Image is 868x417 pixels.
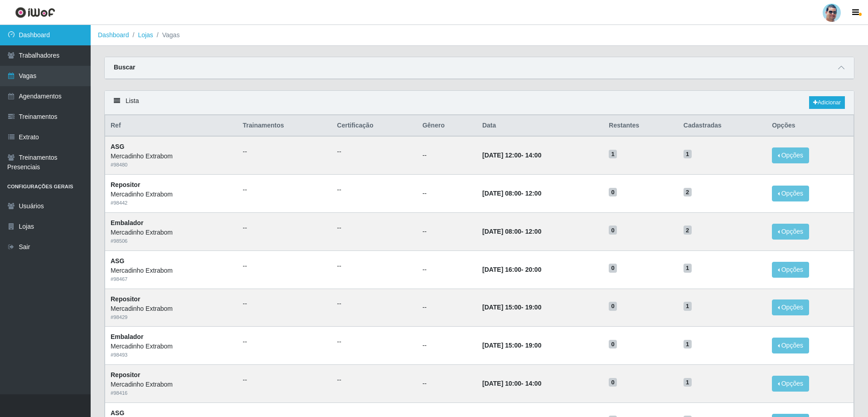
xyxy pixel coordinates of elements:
ul: -- [243,375,326,385]
span: 0 [609,226,617,235]
ul: -- [243,223,326,233]
div: # 98506 [111,237,232,245]
button: Opções [772,262,809,278]
th: Ref [105,115,238,137]
div: Mercadinho Extrabom [111,380,232,389]
th: Gênero [417,115,477,137]
ul: -- [337,337,412,347]
div: # 98467 [111,275,232,283]
div: # 98442 [111,199,232,207]
span: 0 [609,340,617,349]
td: -- [417,175,477,213]
th: Certificação [332,115,417,137]
td: -- [417,212,477,250]
strong: - [482,304,541,311]
a: Dashboard [98,31,129,39]
time: [DATE] 15:00 [482,342,521,349]
time: 12:00 [525,190,542,197]
div: # 98429 [111,314,232,321]
strong: - [482,190,541,197]
span: 1 [684,150,692,159]
strong: Repositor [111,181,140,188]
strong: - [482,266,541,273]
span: 2 [684,226,692,235]
time: [DATE] 16:00 [482,266,521,273]
div: # 98480 [111,161,232,169]
time: [DATE] 08:00 [482,228,521,235]
span: 0 [609,188,617,197]
button: Opções [772,338,809,353]
div: # 98416 [111,389,232,397]
th: Restantes [603,115,678,137]
span: 0 [609,264,617,273]
time: 19:00 [525,342,542,349]
span: 1 [684,264,692,273]
nav: breadcrumb [91,25,868,46]
div: Mercadinho Extrabom [111,190,232,199]
ul: -- [337,375,412,385]
time: [DATE] 08:00 [482,190,521,197]
button: Opções [772,186,809,201]
td: -- [417,250,477,289]
td: -- [417,365,477,403]
strong: ASG [111,409,124,417]
button: Opções [772,299,809,315]
span: 2 [684,188,692,197]
div: Mercadinho Extrabom [111,304,232,314]
span: 1 [609,150,617,159]
ul: -- [243,261,326,271]
div: Mercadinho Extrabom [111,266,232,275]
div: Mercadinho Extrabom [111,342,232,351]
td: -- [417,289,477,327]
ul: -- [243,337,326,347]
time: [DATE] 15:00 [482,304,521,311]
img: CoreUI Logo [15,7,55,18]
strong: - [482,380,541,387]
ul: -- [243,147,326,157]
ul: -- [243,299,326,309]
th: Data [477,115,603,137]
ul: -- [337,147,412,157]
button: Opções [772,224,809,240]
time: 12:00 [525,228,542,235]
strong: ASG [111,257,124,265]
span: 0 [609,378,617,387]
span: 0 [609,302,617,311]
time: [DATE] 12:00 [482,152,521,159]
th: Opções [766,115,853,137]
strong: Repositor [111,295,140,303]
th: Trainamentos [238,115,332,137]
button: Opções [772,376,809,392]
div: # 98493 [111,351,232,359]
td: -- [417,136,477,174]
strong: Embalador [111,333,143,340]
time: [DATE] 10:00 [482,380,521,387]
time: 20:00 [525,266,542,273]
span: 1 [684,340,692,349]
time: 14:00 [525,380,542,387]
time: 19:00 [525,304,542,311]
div: Mercadinho Extrabom [111,152,232,161]
strong: - [482,152,541,159]
span: 1 [684,378,692,387]
li: Vagas [153,30,180,40]
ul: -- [337,223,412,233]
td: -- [417,327,477,365]
strong: - [482,342,541,349]
span: 1 [684,302,692,311]
strong: Buscar [114,64,135,71]
div: Lista [105,91,854,115]
time: 14:00 [525,152,542,159]
strong: Embalador [111,219,143,226]
strong: ASG [111,143,124,150]
strong: - [482,228,541,235]
ul: -- [337,261,412,271]
ul: -- [337,185,412,195]
th: Cadastradas [678,115,766,137]
div: Mercadinho Extrabom [111,228,232,237]
strong: Repositor [111,371,140,378]
ul: -- [243,185,326,195]
a: Adicionar [809,96,845,109]
ul: -- [337,299,412,309]
button: Opções [772,147,809,163]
